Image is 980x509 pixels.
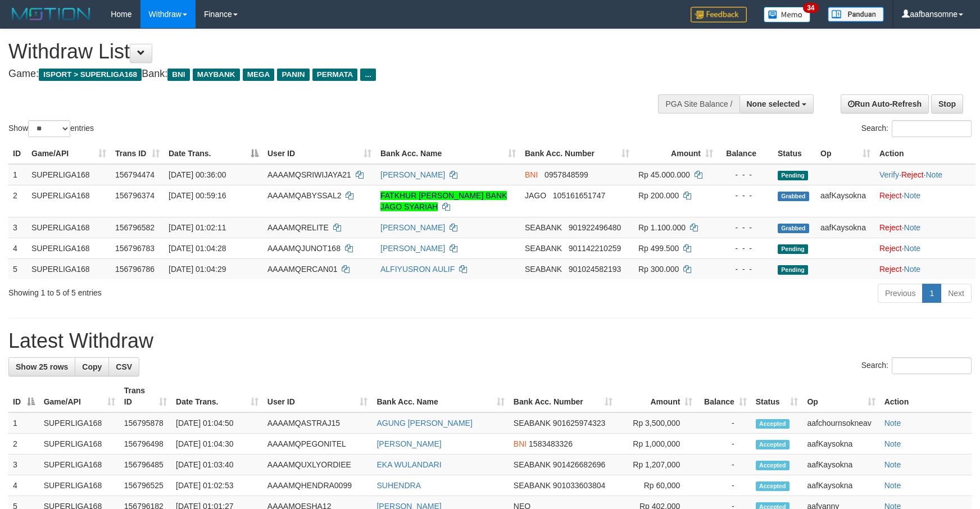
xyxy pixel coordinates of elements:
[380,244,445,253] a: [PERSON_NAME]
[841,94,929,113] a: Run Auto-Refresh
[658,94,739,113] div: PGA Site Balance /
[638,265,679,274] span: Rp 300.000
[773,143,816,164] th: Status
[875,258,976,279] td: ·
[697,380,751,412] th: Balance: activate to sort column ascending
[756,461,790,470] span: Accepted
[8,217,27,238] td: 3
[718,143,773,164] th: Balance
[380,170,445,179] a: [PERSON_NAME]
[28,120,70,137] select: Showentries
[802,455,879,475] td: aafKaysokna
[884,439,901,448] a: Note
[380,191,507,211] a: FATKHUR [PERSON_NAME] BANK JAGO SYARIAH
[525,170,538,179] span: BNI
[525,191,546,200] span: JAGO
[39,69,142,81] span: ISPORT > SUPERLIGA168
[514,419,551,428] span: SEABANK
[115,170,155,179] span: 156794474
[778,244,808,254] span: Pending
[312,69,358,81] span: PERMATA
[171,455,263,475] td: [DATE] 01:03:40
[376,143,520,164] th: Bank Acc. Name: activate to sort column ascending
[875,143,976,164] th: Action
[697,412,751,434] td: -
[380,223,445,232] a: [PERSON_NAME]
[514,481,551,490] span: SEABANK
[638,170,690,179] span: Rp 45.000.000
[263,380,373,412] th: User ID: activate to sort column ascending
[802,412,879,434] td: aafchournsokneav
[778,192,809,201] span: Grabbed
[169,170,226,179] span: [DATE] 00:36:00
[27,217,111,238] td: SUPERLIGA168
[75,357,109,376] a: Copy
[764,7,811,22] img: Button%20Memo.svg
[193,69,240,81] span: MAYBANK
[617,380,697,412] th: Amount: activate to sort column ascending
[879,191,902,200] a: Reject
[120,475,171,496] td: 156796525
[376,419,472,428] a: AGUNG [PERSON_NAME]
[553,481,605,490] span: Copy 901033603804 to clipboard
[751,380,803,412] th: Status: activate to sort column ascending
[722,243,769,254] div: - - -
[277,69,309,81] span: PANIN
[520,143,634,164] th: Bank Acc. Number: activate to sort column ascending
[39,380,120,412] th: Game/API: activate to sort column ascending
[120,455,171,475] td: 156796485
[115,265,155,274] span: 156796786
[171,412,263,434] td: [DATE] 01:04:50
[802,380,879,412] th: Op: activate to sort column ascending
[8,6,94,22] img: MOTION_logo.png
[861,120,972,137] label: Search:
[8,164,27,185] td: 1
[8,69,642,80] h4: Game: Bank:
[8,475,39,496] td: 4
[880,380,972,412] th: Action
[901,170,924,179] a: Reject
[525,223,562,232] span: SEABANK
[892,357,972,374] input: Search:
[116,362,132,371] span: CSV
[514,439,527,448] span: BNI
[778,265,808,275] span: Pending
[904,244,921,253] a: Note
[372,380,509,412] th: Bank Acc. Name: activate to sort column ascending
[816,143,875,164] th: Op: activate to sort column ascending
[638,244,679,253] span: Rp 499.500
[263,455,373,475] td: AAAAMQUXLYORDIEE
[171,380,263,412] th: Date Trans.: activate to sort column ascending
[904,191,921,200] a: Note
[925,170,942,179] a: Note
[120,380,171,412] th: Trans ID: activate to sort column ascending
[27,258,111,279] td: SUPERLIGA168
[8,380,39,412] th: ID: activate to sort column descending
[16,362,68,371] span: Show 25 rows
[8,434,39,455] td: 2
[108,357,139,376] a: CSV
[756,419,790,429] span: Accepted
[879,170,899,179] a: Verify
[778,171,808,180] span: Pending
[39,412,120,434] td: SUPERLIGA168
[617,455,697,475] td: Rp 1,207,000
[380,265,455,274] a: ALFIYUSRON AULIF
[39,434,120,455] td: SUPERLIGA168
[115,191,155,200] span: 156796374
[115,223,155,232] span: 156796582
[171,434,263,455] td: [DATE] 01:04:30
[8,455,39,475] td: 3
[884,460,901,469] a: Note
[376,481,421,490] a: SUHENDRA
[722,263,769,275] div: - - -
[638,191,679,200] span: Rp 200.000
[802,434,879,455] td: aafKaysokna
[941,284,972,303] a: Next
[171,475,263,496] td: [DATE] 01:02:53
[884,419,901,428] a: Note
[802,475,879,496] td: aafKaysokna
[861,357,972,374] label: Search:
[509,380,617,412] th: Bank Acc. Number: activate to sort column ascending
[553,191,605,200] span: Copy 105161651747 to clipboard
